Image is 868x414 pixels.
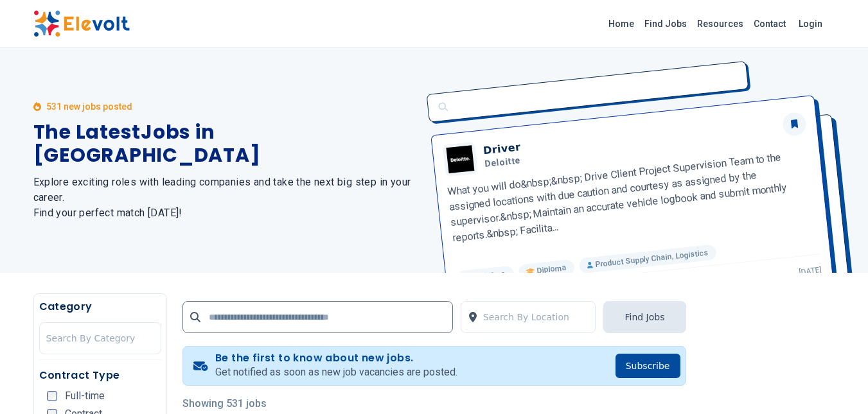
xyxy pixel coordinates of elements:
a: Login [791,11,830,37]
input: Full-time [47,391,57,401]
a: Resources [692,13,748,34]
p: Get notified as soon as new job vacancies are posted. [215,365,457,380]
h1: The Latest Jobs in [GEOGRAPHIC_DATA] [33,121,419,167]
a: Home [603,13,639,34]
h4: Be the first to know about new jobs. [215,352,457,365]
p: 531 new jobs posted [46,100,132,113]
h5: Contract Type [39,368,161,383]
a: Find Jobs [639,13,692,34]
img: Elevolt [33,10,130,37]
span: Full-time [65,391,105,401]
button: Find Jobs [603,301,686,333]
p: Showing 531 jobs [182,396,686,411]
button: Subscribe [616,354,680,378]
h5: Category [39,299,161,315]
a: Contact [748,13,791,34]
h2: Explore exciting roles with leading companies and take the next big step in your career. Find you... [33,175,419,221]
